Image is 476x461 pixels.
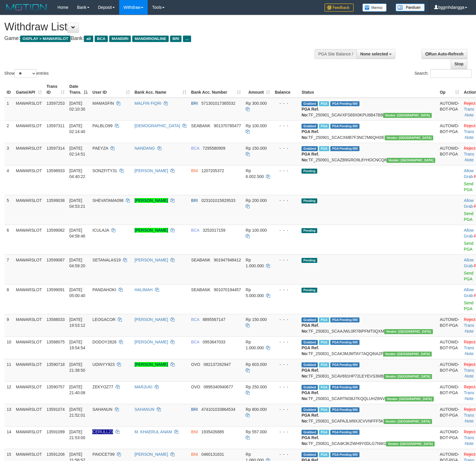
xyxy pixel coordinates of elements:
[204,362,231,367] span: Copy 082137262947 to clipboard
[246,287,264,298] span: Rp 5.000.000
[246,317,267,322] span: Rp 150.000
[464,258,473,268] a: Allow Grab
[246,258,264,268] span: Rp 1.000.000
[191,258,210,262] span: SEABANK
[47,146,65,151] span: 13597314
[302,385,318,390] span: Grabbed
[191,362,200,367] span: OVO
[464,123,475,128] a: Reject
[109,36,131,42] span: MANDIRI
[135,429,172,434] a: M. KHAERUL ANAM
[464,317,475,322] a: Reject
[14,81,44,98] th: Game/API: activate to sort column ascending
[135,385,152,389] a: MARJUKI
[201,198,235,203] span: Copy 023101015829533 to clipboard
[92,258,121,262] span: SETANALAS19
[14,381,44,404] td: MAWARSLOT
[4,81,14,98] th: ID
[299,143,438,165] td: TF_250901_SCAZB9GRO9L8YHOCNCQ8
[69,101,85,111] span: [DATE] 02:10:30
[275,406,297,412] div: - - -
[135,123,180,128] a: [DEMOGRAPHIC_DATA]
[275,339,297,345] div: - - -
[243,81,272,98] th: Amount: activate to sort column ascending
[330,317,359,322] span: PGA Pending
[92,287,116,292] span: PANDAHOKI
[14,284,44,314] td: MAWARSLOT
[319,146,329,151] span: Marked by bggfebrii
[464,198,473,209] a: Allow Grab
[203,340,225,344] span: Copy 0953647033 to clipboard
[44,81,67,98] th: Trans ID: activate to sort column ascending
[465,158,474,162] a: Note
[330,430,359,435] span: PGA Pending
[330,124,359,129] span: PGA Pending
[132,81,189,98] th: Bank Acc. Name: activate to sort column ascending
[191,340,199,344] span: BCA
[246,123,267,128] span: Rp 100.000
[299,81,438,98] th: Status
[275,145,297,151] div: - - -
[299,381,438,404] td: TF_250831_SCARTM38J7KQQLUHZ6NV
[183,36,191,42] span: ...
[14,225,44,254] td: MAWARSLOT
[330,101,359,106] span: PGA Pending
[14,336,44,359] td: MAWARSLOT
[384,329,433,334] span: Vendor URL: https://secure10.1velocity.biz
[299,404,438,426] td: TF_250831_SCAPAJLM9XJCVVNFFF5K
[191,287,210,292] span: SEABANK
[4,404,14,426] td: 13
[191,198,198,203] span: BRI
[464,228,474,238] span: ·
[275,198,297,203] div: - - -
[4,359,14,381] td: 11
[135,407,154,412] a: SAHANUN
[385,397,434,401] span: Vendor URL: https://secure10.1velocity.biz
[4,314,14,336] td: 9
[90,81,132,98] th: User ID: activate to sort column ascending
[246,407,267,412] span: Rp 800.000
[92,407,112,412] span: SAHANUN
[464,168,474,179] span: ·
[214,123,241,128] span: Copy 901370785477 to clipboard
[69,287,85,298] span: [DATE] 05:00:40
[14,98,44,121] td: MAWARSLOT
[325,4,354,12] img: Feedback.jpg
[299,359,438,381] td: TF_250831_SCAV691HP72LEYEVS3MB
[47,429,65,434] span: 13591099
[465,374,474,378] a: Note
[246,228,267,233] span: Rp 100.000
[464,287,474,298] span: ·
[135,452,168,457] a: [PERSON_NAME]
[69,198,85,209] span: [DATE] 04:53:21
[464,385,475,389] a: Reject
[299,120,438,143] td: TF_250901_SCACXMB7F3NC7M6QH0IE
[246,168,264,179] span: Rp 6.002.500
[465,396,474,401] a: Note
[135,340,168,344] a: [PERSON_NAME]
[246,340,264,350] span: Rp 1.000.000
[438,359,462,381] td: AUTOWD-BOT-PGA
[47,385,65,389] span: 13590757
[386,441,435,446] span: Vendor URL: https://secure10.1velocity.biz
[438,404,462,426] td: AUTOWD-BOT-PGA
[465,329,474,333] a: Note
[415,69,472,78] label: Search:
[465,351,474,356] a: Note
[464,452,475,457] a: Reject
[69,317,85,328] span: [DATE] 19:53:12
[357,49,395,59] button: None selected
[135,317,168,322] a: [PERSON_NAME]
[319,407,329,412] span: Marked by bggmhdangga
[4,36,311,41] h4: Game: Bank:
[14,195,44,225] td: MAWARSLOT
[299,336,438,359] td: TF_250831_SCAK3MJMTAY7AQQ6IA2F
[4,165,14,195] td: 4
[203,228,225,233] span: Copy 3252017159 to clipboard
[464,301,473,311] a: Send PGA
[92,228,109,233] span: ICULAJA
[201,407,235,412] span: Copy 474101033864534 to clipboard
[464,340,475,344] a: Reject
[302,124,318,129] span: Grabbed
[204,385,233,389] span: Copy 0895340940677 to clipboard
